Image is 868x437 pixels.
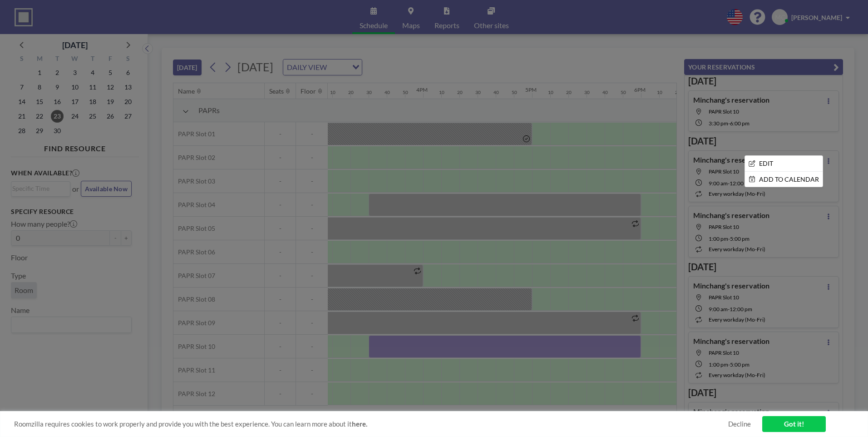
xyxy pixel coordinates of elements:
span: Roomzilla requires cookies to work properly and provide you with the best experience. You can lea... [14,420,728,428]
a: Decline [728,420,751,428]
a: here. [352,420,367,428]
a: Got it! [762,416,826,432]
li: ADD TO CALENDAR [745,172,823,187]
li: EDIT [745,156,823,171]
